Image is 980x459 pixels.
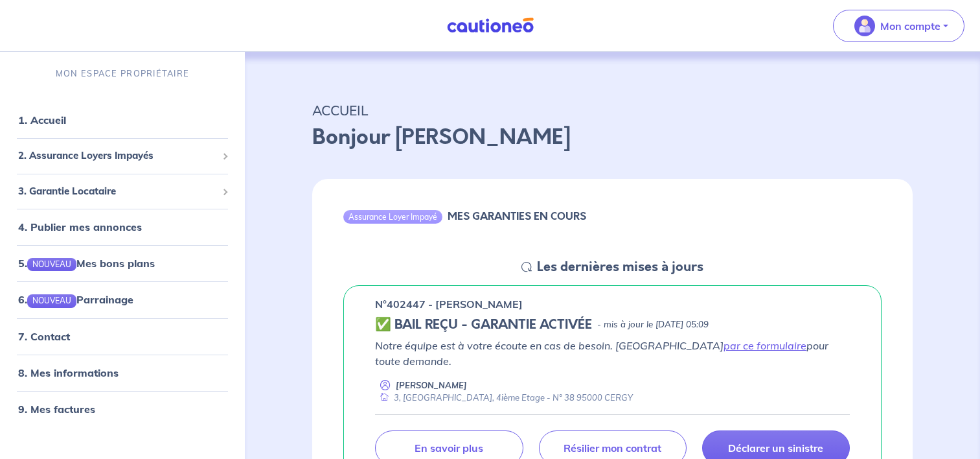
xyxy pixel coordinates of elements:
[18,220,142,233] a: 4. Publier mes annonces
[5,250,240,276] div: 5.NOUVEAUMes bons plans
[564,441,661,454] p: Résilier mon contrat
[18,403,95,416] a: 9. Mes factures
[415,441,483,454] p: En savoir plus
[396,379,467,392] p: [PERSON_NAME]
[375,296,523,312] p: n°402447 - [PERSON_NAME]
[5,214,240,240] div: 4. Publier mes annonces
[18,330,70,343] a: 7. Contact
[724,339,806,352] a: par ce formulaire
[5,396,240,422] div: 9. Mes factures
[375,338,850,369] p: Notre équipe est à votre écoute en cas de besoin. [GEOGRAPHIC_DATA] pour toute demande.
[5,143,240,169] div: 2. Assurance Loyers Impayés
[5,324,240,349] div: 7. Contact
[5,179,240,204] div: 3. Garantie Locataire
[56,67,189,80] p: MON ESPACE PROPRIÉTAIRE
[537,259,703,275] h5: Les dernières mises à jours
[18,184,217,199] span: 3. Garantie Locataire
[18,293,133,306] a: 6.NOUVEAUParrainage
[833,10,964,42] button: illu_account_valid_menu.svgMon compte
[375,317,850,333] div: state: CONTRACT-VALIDATED, Context: ,MAYBE-CERTIFICATE,,LESSOR-DOCUMENTS,IS-ODEALIM
[728,441,823,454] p: Déclarer un sinistre
[343,210,442,223] div: Assurance Loyer Impayé
[880,18,940,34] p: Mon compte
[854,16,875,36] img: illu_account_valid_menu.svg
[5,287,240,312] div: 6.NOUVEAUParrainage
[448,210,586,222] h6: MES GARANTIES EN COURS
[18,113,66,126] a: 1. Accueil
[597,318,709,331] p: - mis à jour le [DATE] 05:09
[442,18,539,34] img: Cautioneo
[5,360,240,386] div: 8. Mes informations
[312,99,913,122] p: ACCUEIL
[18,366,119,379] a: 8. Mes informations
[375,317,592,333] h5: ✅ BAIL REÇU - GARANTIE ACTIVÉE
[18,148,217,163] span: 2. Assurance Loyers Impayés
[18,257,155,270] a: 5.NOUVEAUMes bons plans
[312,122,913,153] p: Bonjour [PERSON_NAME]
[5,107,240,133] div: 1. Accueil
[375,392,633,404] div: 3, [GEOGRAPHIC_DATA], 4ième Etage - N° 38 95000 CERGY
